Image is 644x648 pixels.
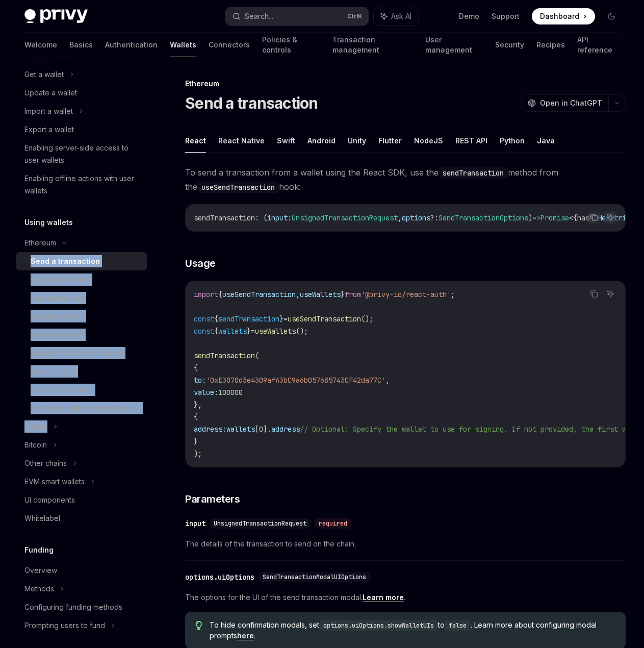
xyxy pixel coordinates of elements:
a: Enabling offline actions with user wallets [16,169,147,200]
span: }, [194,400,202,409]
h5: Funding [24,544,54,556]
span: { [214,327,218,336]
span: Dashboard [540,11,579,21]
a: Overview [16,561,147,580]
span: => [532,213,540,222]
div: Bitcoin [24,439,47,451]
span: } [194,437,198,446]
span: '@privy-io/react-auth' [361,290,451,299]
span: ; [451,290,455,299]
button: Toggle dark mode [603,8,620,24]
span: (); [361,314,373,323]
a: Dashboard [532,8,595,24]
span: The options for the UI of the send transaction modal. . [185,591,626,604]
span: , [385,376,390,385]
span: '0xE3070d3e4309afA3bC9a6b057685743CF42da77C' [206,376,385,385]
div: options.uiOptions [185,572,254,582]
div: Sign a transaction [31,273,90,286]
span: : [288,213,292,222]
span: ]. [263,425,271,434]
a: API reference [577,33,620,57]
code: sendTransaction [439,167,508,179]
span: Ctrl K [347,12,363,20]
span: 100000 [218,388,243,397]
div: Overview [24,564,57,577]
div: required [315,518,351,529]
code: options.uiOptions.showWalletUIs [319,620,438,631]
button: React [185,129,206,153]
a: Security [495,33,524,57]
h1: Send a transaction [185,94,318,112]
span: } [279,314,284,323]
div: Send a transaction [31,255,100,267]
span: SendTransactionModalUIOptions [263,573,366,581]
a: Send a transaction [16,252,147,270]
svg: Tip [195,621,202,630]
span: ); [194,449,202,458]
a: Export a wallet [16,120,147,139]
button: Python [500,129,525,153]
a: Enabling server-side access to user wallets [16,139,147,169]
span: useSendTransaction [222,290,296,299]
a: Welcome [24,33,57,57]
button: Flutter [378,129,402,153]
div: Sign a raw hash [31,329,84,341]
div: Sign typed data [31,310,84,322]
button: React Native [218,129,265,153]
div: Sign EIP-7702 authorization [31,347,123,359]
span: ) [528,213,532,222]
span: } [247,327,251,336]
div: Search... [245,10,273,22]
div: Ethereum [24,237,56,249]
span: const [194,327,214,336]
a: Recipes [536,33,565,57]
span: = [251,327,255,336]
span: Usage [185,256,216,270]
button: Copy the contents from the code block [587,211,601,224]
button: Open in ChatGPT [521,94,608,112]
span: = [284,314,288,323]
span: { [573,213,577,222]
a: Wallets [170,33,196,57]
a: Transaction management [332,33,413,57]
span: options [402,213,430,222]
div: Sign a message [31,292,84,304]
a: Sign a transaction [16,270,147,289]
div: input [185,518,205,529]
span: useWallets [300,290,341,299]
span: , [296,290,300,299]
div: Update a wallet [24,87,77,99]
button: NodeJS [414,129,443,153]
a: UI components [16,491,147,509]
button: Search...CtrlK [225,7,368,26]
div: Switch chains [31,365,76,378]
button: Android [307,129,336,153]
a: Support [492,11,520,21]
span: const [194,314,214,323]
span: [ [255,425,259,434]
a: Demo [459,11,479,21]
a: Connectors [209,33,250,57]
button: REST API [455,129,487,153]
a: Ethereum provider [16,381,147,399]
a: here [237,631,254,640]
code: false [445,620,471,631]
div: Ethereum [185,79,626,89]
a: Sign typed data [16,307,147,326]
button: Copy the contents from the code block [587,287,601,301]
span: sendTransaction [194,213,255,222]
span: ( [255,351,259,360]
span: to: [194,376,206,385]
div: Get a wallet [24,68,64,81]
span: < [569,213,573,222]
span: useWallets [255,327,296,336]
a: Switch chains [16,362,147,381]
span: useSendTransaction [288,314,361,323]
h5: Using wallets [24,216,73,229]
a: Basics [69,33,93,57]
button: Swift [277,129,295,153]
div: UI components [24,494,75,506]
span: The details of the transaction to send on the chain. [185,538,626,550]
span: hash [577,213,594,222]
div: Prompting users to fund [24,619,105,632]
